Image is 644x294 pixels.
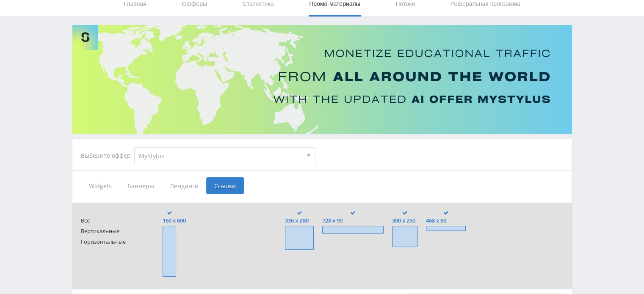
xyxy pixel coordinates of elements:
span: Ссылки [206,177,244,194]
span: Все [81,217,146,224]
span: Лендинги [162,177,206,194]
span: 300 x 250 [392,217,417,224]
span: 468 x 60 [426,217,466,224]
span: 728 x 90 [322,217,384,224]
span: Горизонтальные [81,239,146,245]
div: Выберите оффер [81,152,134,159]
span: Вертикальные [81,228,146,234]
img: Banner [72,25,572,134]
span: Widgets [81,177,119,194]
span: 336 x 280 [285,217,313,224]
span: 160 x 600 [163,217,186,224]
span: Баннеры [119,177,162,194]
